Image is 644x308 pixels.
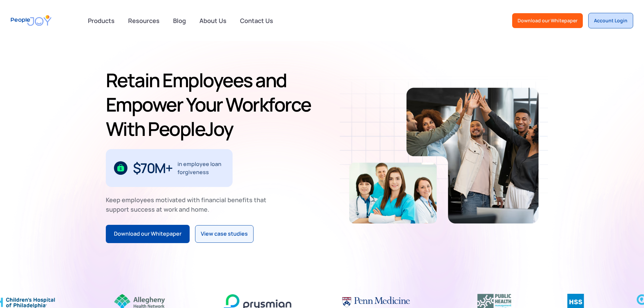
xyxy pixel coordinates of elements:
h1: Retain Employees and Empower Your Workforce With PeopleJoy [106,68,319,141]
div: Keep employees motivated with financial benefits that support success at work and home. [106,195,272,214]
div: 1 / 3 [106,149,233,187]
div: Download our Whitepaper [114,230,182,238]
a: Contact Us [236,13,277,28]
a: Blog [169,13,190,28]
div: Account Login [594,17,627,24]
a: Download our Whitepaper [106,225,190,243]
div: $70M+ [133,163,172,173]
img: Retain-Employees-PeopleJoy [406,88,539,223]
div: View case studies [201,230,248,238]
a: Download our Whitepaper [512,13,583,28]
a: Account Login [588,13,633,28]
a: About Us [195,13,231,28]
a: Resources [124,13,164,28]
a: home [11,11,51,30]
div: Products [84,14,119,27]
img: Retain-Employees-PeopleJoy [349,163,437,223]
div: Download our Whitepaper [518,17,577,24]
a: View case studies [195,225,254,243]
div: in employee loan forgiveness [177,160,224,176]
